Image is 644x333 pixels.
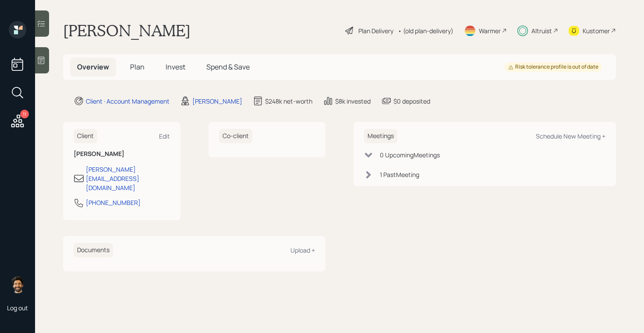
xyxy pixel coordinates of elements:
[536,132,605,140] div: Schedule New Meeting +
[63,21,191,40] h1: [PERSON_NAME]
[265,97,312,106] div: $248k net-worth
[531,26,552,35] div: Altruist
[7,304,28,312] div: Log out
[290,246,315,254] div: Upload +
[393,97,430,106] div: $0 deposited
[86,97,170,106] div: Client · Account Management
[380,170,419,179] div: 1 Past Meeting
[335,97,371,106] div: $8k invested
[364,129,397,143] h6: Meetings
[479,26,501,35] div: Warmer
[192,97,242,106] div: [PERSON_NAME]
[86,165,170,192] div: [PERSON_NAME][EMAIL_ADDRESS][DOMAIN_NAME]
[20,110,29,118] div: 11
[583,26,610,35] div: Kustomer
[166,62,185,72] span: Invest
[77,62,109,72] span: Overview
[206,62,250,72] span: Spend & Save
[130,62,145,72] span: Plan
[219,129,252,143] h6: Co-client
[86,198,141,207] div: [PHONE_NUMBER]
[508,63,598,71] div: Risk tolerance profile is out of date
[159,132,170,140] div: Edit
[74,243,113,257] h6: Documents
[9,276,26,293] img: eric-schwartz-headshot.png
[398,26,453,35] div: • (old plan-delivery)
[380,150,440,160] div: 0 Upcoming Meeting s
[74,129,97,143] h6: Client
[358,26,393,35] div: Plan Delivery
[74,150,170,158] h6: [PERSON_NAME]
